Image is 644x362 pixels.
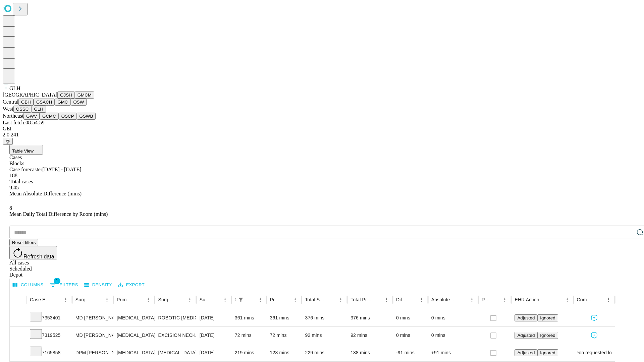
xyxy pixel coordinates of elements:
span: Total cases [9,179,33,184]
button: OSCP [59,113,77,120]
div: 361 mins [235,309,263,326]
span: Adjusted [517,333,535,338]
span: [GEOGRAPHIC_DATA] [3,92,57,98]
span: 1 [54,278,60,284]
button: GWV [23,113,40,120]
button: Adjusted [515,349,537,356]
button: Reset filters [9,239,38,246]
div: 219 mins [235,344,263,361]
span: Central [3,99,18,105]
button: GSACH [34,99,55,106]
button: Sort [540,295,549,304]
div: [MEDICAL_DATA] [117,327,151,344]
div: Absolute Difference [431,297,457,302]
button: Sort [246,295,256,304]
div: 138 mins [351,344,389,361]
span: Ignored [540,315,555,320]
div: 376 mins [351,309,389,326]
span: Case forecaster [9,167,42,172]
span: @ [5,139,10,144]
div: Scheduled In Room Duration [235,297,235,302]
div: 376 mins [305,309,344,326]
button: Ignored [537,332,558,339]
span: Ignored [540,350,555,355]
button: GJSH [57,92,75,99]
button: Sort [176,295,185,304]
button: GMCM [75,92,94,99]
div: 2.0.241 [3,132,641,138]
div: Surgeon Name [75,297,92,302]
button: Sort [93,295,102,304]
button: Menu [562,295,572,304]
div: 7353401 [30,309,69,326]
button: Menu [102,295,112,304]
span: [DATE] - [DATE] [42,167,81,172]
div: [DATE] [200,309,228,326]
div: 0 mins [431,327,475,344]
button: Adjusted [515,332,537,339]
span: GLH [9,85,20,91]
button: Select columns [11,280,45,290]
button: Menu [417,295,426,304]
span: Refresh data [23,254,54,259]
div: 72 mins [235,327,263,344]
div: 128 mins [270,344,299,361]
button: Sort [408,295,417,304]
span: Table View [12,148,34,154]
div: Resolved in EHR [482,297,490,302]
div: -91 mins [396,344,425,361]
div: [DATE] [200,344,228,361]
button: Refresh data [9,246,57,259]
div: 361 mins [270,309,299,326]
span: Northeast [3,113,23,119]
div: 0 mins [396,327,425,344]
div: Predicted In Room Duration [270,297,281,302]
div: Comments [577,297,594,302]
button: GSWB [77,113,96,120]
button: Sort [327,295,336,304]
button: OSW [71,99,87,106]
button: Menu [336,295,345,304]
span: Ignored [540,333,555,338]
span: surgeon requested longer [567,344,622,361]
button: Density [83,280,114,290]
button: Menu [500,295,509,304]
button: Export [116,280,146,290]
button: Menu [256,295,265,304]
div: Surgery Name [158,297,175,302]
div: Total Predicted Duration [351,297,372,302]
button: Sort [211,295,220,304]
button: Menu [467,295,477,304]
span: West [3,106,13,112]
button: Adjusted [515,314,537,321]
span: 9.45 [9,185,19,190]
div: ROBOTIC [MEDICAL_DATA] [MEDICAL_DATA] REPAIR WO/ MESH [158,309,193,326]
div: 0 mins [396,309,425,326]
button: GMC [55,99,70,106]
button: Sort [52,295,61,304]
div: [MEDICAL_DATA] RECESSION [158,344,193,361]
div: 229 mins [305,344,344,361]
div: EXCISION NECK/CHEST SUBQ TUMOR, 3 CM OR MORE [158,327,193,344]
div: 7319525 [30,327,69,344]
div: 72 mins [270,327,299,344]
button: Menu [61,295,70,304]
div: +91 mins [431,344,475,361]
div: 92 mins [305,327,344,344]
div: Case Epic Id [30,297,51,302]
div: MD [PERSON_NAME] [PERSON_NAME] [75,309,110,326]
button: Sort [491,295,500,304]
button: GBH [18,99,34,106]
div: Primary Service [117,297,133,302]
div: EHR Action [515,297,539,302]
button: Expand [13,312,23,324]
button: Menu [290,295,300,304]
span: Last fetch: 08:54:59 [3,120,45,125]
button: Expand [13,330,23,342]
button: GLH [31,106,46,113]
div: Total Scheduled Duration [305,297,326,302]
button: Sort [281,295,290,304]
span: 8 [9,205,12,211]
button: Ignored [537,314,558,321]
span: Mean Absolute Difference (mins) [9,191,82,196]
